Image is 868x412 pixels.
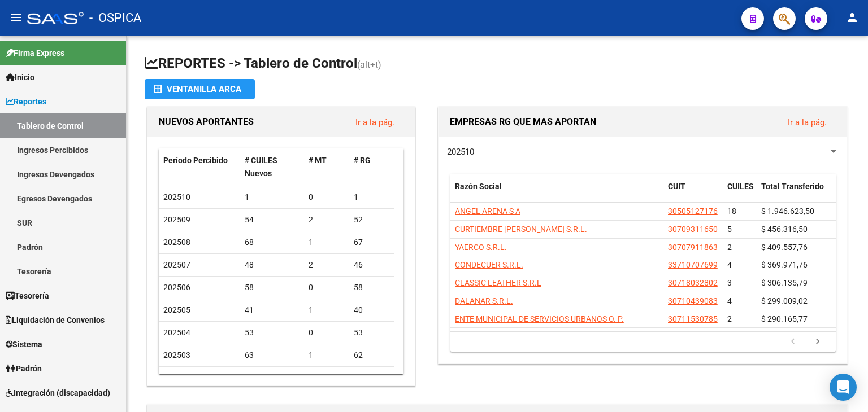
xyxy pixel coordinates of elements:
[6,387,110,399] span: Integración (discapacidad)
[668,207,718,216] span: 30505127176
[163,156,228,165] span: Período Percibido
[6,47,64,59] span: Firma Express
[455,314,624,323] span: ENTE MUNICIPAL DE SERVICIOS URBANOS O. P.
[830,374,857,401] div: Open Intercom Messenger
[455,243,507,252] span: YAERCO S.R.L.
[455,225,587,234] span: CURTIEMBRE [PERSON_NAME] S.R.L.
[761,278,808,287] span: $ 306.135,79
[245,371,300,384] div: 110
[354,258,390,271] div: 46
[354,156,371,165] span: # RG
[346,112,403,133] button: Ir a la pág.
[727,314,732,323] span: 2
[163,283,190,292] span: 202506
[450,116,596,127] span: EMPRESAS RG QUE MAS APORTAN
[245,156,277,178] span: # CUILES Nuevos
[668,225,718,234] span: 30709311650
[668,182,685,191] span: CUIT
[727,207,736,216] span: 18
[6,290,49,302] span: Tesorería
[245,258,300,271] div: 48
[354,304,390,317] div: 40
[6,71,34,84] span: Inicio
[761,225,808,234] span: $ 456.316,50
[779,112,836,133] button: Ir a la pág.
[807,336,828,348] a: go to next page
[845,11,859,24] mat-icon: person
[727,278,732,287] span: 3
[6,338,42,350] span: Sistema
[447,147,474,157] span: 202510
[240,148,305,186] datatable-header-cell: # CUILES Nuevos
[163,305,190,314] span: 202505
[761,243,808,252] span: $ 409.557,76
[9,11,23,24] mat-icon: menu
[450,174,663,212] datatable-header-cell: Razón Social
[761,260,808,269] span: $ 369.971,76
[761,296,808,305] span: $ 299.009,02
[354,236,390,249] div: 67
[455,278,541,287] span: CLASSIC LEATHER S.R.L
[309,258,345,271] div: 2
[668,260,718,269] span: 33710707699
[357,59,381,70] span: (alt+t)
[89,6,141,30] span: - OSPICA
[245,326,300,339] div: 53
[455,260,523,269] span: CONDECUER S.R.L.
[309,326,345,339] div: 0
[6,95,46,108] span: Reportes
[354,349,390,362] div: 62
[455,207,520,216] span: ANGEL ARENA S A
[6,314,105,326] span: Liquidación de Convenios
[245,304,300,317] div: 41
[761,182,824,191] span: Total Transferido
[309,349,345,362] div: 1
[245,236,300,249] div: 68
[788,117,827,128] a: Ir a la pág.
[354,326,390,339] div: 53
[163,373,190,382] span: 202502
[727,182,754,191] span: CUILES
[6,362,42,375] span: Padrón
[349,148,394,186] datatable-header-cell: # RG
[354,213,390,226] div: 52
[727,260,732,269] span: 4
[309,304,345,317] div: 1
[245,191,300,204] div: 1
[309,281,345,294] div: 0
[309,156,327,165] span: # MT
[455,296,513,305] span: DALANAR S.R.L.
[159,116,254,127] span: NUEVOS APORTANTES
[455,182,502,191] span: Razón Social
[163,328,190,337] span: 202504
[354,281,390,294] div: 58
[782,336,804,348] a: go to previous page
[159,148,240,186] datatable-header-cell: Período Percibido
[355,117,394,128] a: Ir a la pág.
[727,296,732,305] span: 4
[309,213,345,226] div: 2
[723,174,757,212] datatable-header-cell: CUILES
[663,174,723,212] datatable-header-cell: CUIT
[668,278,718,287] span: 30718032802
[727,243,732,252] span: 2
[668,314,718,323] span: 30711530785
[304,148,349,186] datatable-header-cell: # MT
[163,192,190,201] span: 202510
[761,207,814,216] span: $ 1.946.623,50
[727,225,732,234] span: 5
[761,314,808,323] span: $ 290.165,77
[245,349,300,362] div: 63
[163,350,190,360] span: 202503
[163,260,190,269] span: 202507
[245,213,300,226] div: 54
[309,236,345,249] div: 1
[668,243,718,252] span: 30707911863
[145,79,255,99] button: Ventanilla ARCA
[163,215,190,224] span: 202509
[309,191,345,204] div: 0
[309,371,345,384] div: 2
[245,281,300,294] div: 58
[354,191,390,204] div: 1
[163,238,190,247] span: 202508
